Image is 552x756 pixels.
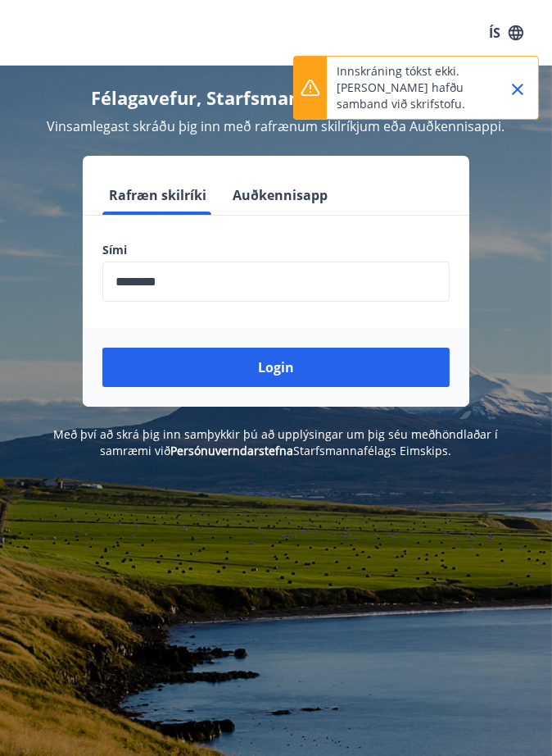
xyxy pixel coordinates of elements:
[48,117,505,135] span: Vinsamlegast skráðu þig inn með rafrænum skilríkjum eða Auðkennisappi.
[102,175,213,215] button: Rafræn skilríki
[102,348,450,387] button: Login
[20,85,532,110] h4: Félagavefur, Starfsmannafélags Eimskips
[337,63,481,112] p: Innskráning tókst ekki. [PERSON_NAME] hafðu samband við skrifstofu.
[171,443,294,458] a: Persónuverndarstefna
[226,175,334,215] button: Auðkennisapp
[504,75,532,103] button: Close
[54,426,499,458] span: Með því að skrá þig inn samþykkir þú að upplýsingar um þig séu meðhöndlaðar í samræmi við Starfsm...
[102,242,450,258] label: Sími
[480,18,532,48] button: ÍS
